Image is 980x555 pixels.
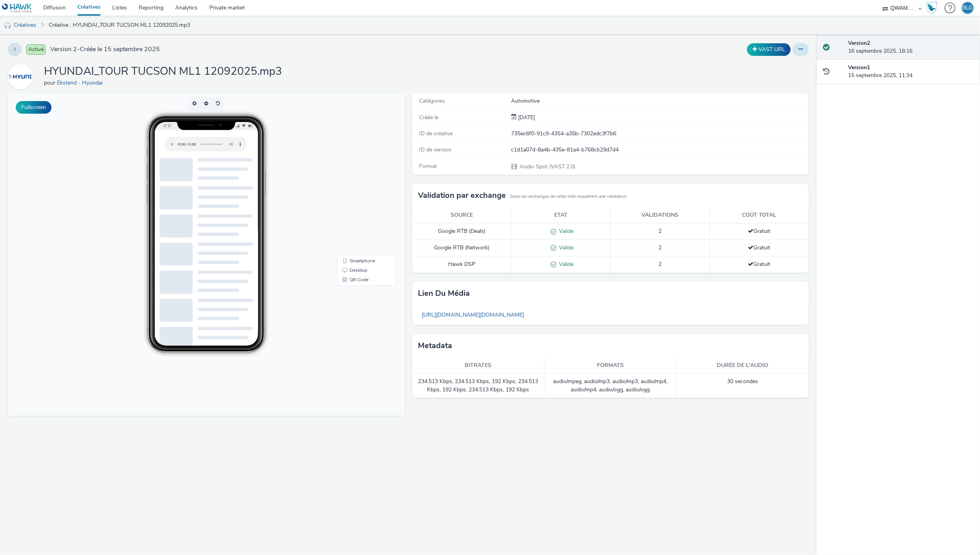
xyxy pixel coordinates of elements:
[331,163,387,172] li: Smartphone
[419,97,445,105] span: Catégories
[710,207,809,223] th: Coût total
[419,146,452,153] span: ID de version
[544,358,677,374] th: Formats
[16,101,51,114] button: Fullscreen
[610,207,709,223] th: Validations
[155,30,164,35] span: 17:17
[412,240,511,256] td: Google RTB (Network)
[748,227,771,235] span: Gratuit
[419,114,439,121] span: Créée le
[748,260,771,268] span: Gratuit
[511,146,808,154] div: c1d1a07d-8a4b-435e-81a4-b768cb29d7d4
[745,43,793,56] div: Dupliquer la créative en un VAST URL
[511,207,610,223] th: Etat
[418,340,452,352] h3: Metadata
[748,244,771,251] span: Gratuit
[511,97,808,105] div: Automotive
[926,2,941,14] a: Hawk Academy
[848,64,974,80] div: 15 septembre 2025, 11:34
[8,73,36,80] a: Ekstend - Hyundai
[510,194,627,200] small: Seuls les exchanges de cette liste requièrent une validation
[44,64,282,79] h1: HYUNDAI_TOUR TUCSON ML1 12092025.mp3
[557,244,574,251] span: Valide
[412,223,511,240] td: Google RTB (Deals)
[50,45,160,54] span: Version 2 - Créée le 15 septembre 2025
[963,2,973,14] div: BLG
[418,190,506,201] h3: Validation par exchange
[926,2,938,14] img: Hawk Academy
[2,3,32,13] img: undefined Logo
[412,256,511,273] td: Hawk DSP
[45,16,194,35] a: Créative : HYUNDAI_TOUR TUCSON ML1 12092025.mp3
[342,184,361,189] span: QR Code
[517,114,535,122] div: Création 15 septembre 2025, 11:34
[57,79,106,87] a: Ekstend - Hyundai
[519,163,576,170] span: Audio Spot (VAST 2.0)
[659,227,662,235] span: 2
[747,43,791,56] button: VAST URL
[412,207,511,223] th: Source
[659,260,662,268] span: 2
[331,182,387,191] li: QR Code
[511,130,808,138] div: 735ec6f0-91c9-4354-a35b-7302edc3f7b6
[418,307,528,323] a: [URL][DOMAIN_NAME][DOMAIN_NAME]
[331,172,387,182] li: Desktop
[412,358,545,374] th: Bitrates
[419,162,437,170] span: Format
[26,44,46,55] span: Activé
[342,175,359,179] span: Desktop
[418,288,470,299] h3: Lien du média
[848,64,870,71] strong: Version 1
[848,39,974,55] div: 16 septembre 2025, 18:16
[44,79,57,87] span: pour
[557,260,574,268] span: Valide
[677,358,809,374] th: Durée de l'audio
[557,227,574,235] span: Valide
[342,165,367,170] span: Smartphone
[544,374,677,398] td: audio/mpeg, audio/mp3, audio/mp3, audio/mp4, audio/mp4, audio/ogg, audio/ogg
[9,65,32,88] img: Ekstend - Hyundai
[677,374,809,398] td: 30 secondes
[4,22,12,30] img: audio
[517,114,535,121] span: [DATE]
[848,39,870,47] strong: Version 2
[412,374,545,398] td: 234.513 Kbps, 234.513 Kbps, 192 Kbps, 234.513 Kbps, 192 Kbps, 234.513 Kbps, 192 Kbps
[419,130,453,137] span: ID de créative
[659,244,662,251] span: 2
